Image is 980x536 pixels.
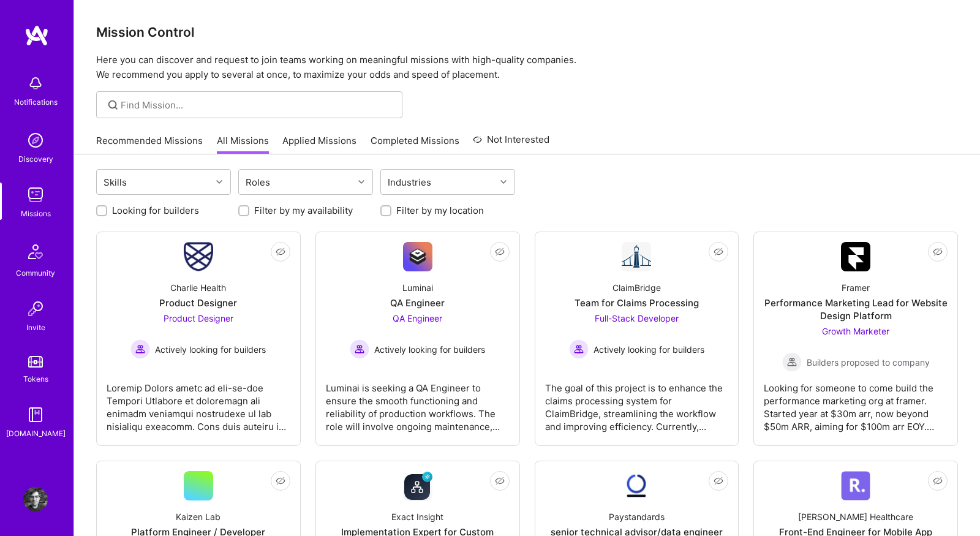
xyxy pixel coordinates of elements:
img: Company Logo [184,242,213,271]
a: Company LogoFramerPerformance Marketing Lead for Website Design PlatformGrowth Marketer Builders ... [764,242,948,436]
span: Actively looking for builders [374,343,485,356]
div: Missions [21,207,51,220]
span: Actively looking for builders [594,343,704,356]
div: Exact Insight [391,510,443,523]
div: Industries [385,173,434,191]
img: Actively looking for builders [130,339,150,359]
img: teamwork [23,183,48,207]
img: Actively looking for builders [350,339,369,359]
a: Company LogoCharlie HealthProduct DesignerProduct Designer Actively looking for buildersActively ... [107,242,290,436]
div: Charlie Health [170,281,226,294]
i: icon SearchGrey [106,98,120,112]
i: icon EyeClosed [933,247,943,257]
i: icon EyeClosed [714,476,723,486]
i: icon EyeClosed [276,247,285,257]
div: Loremip Dolors ametc ad eli-se-doe Tempori Utlabore et doloremagn ali enimadm veniamqui nostrudex... [107,372,290,433]
div: [DOMAIN_NAME] [6,427,66,440]
div: The goal of this project is to enhance the claims processing system for ClaimBridge, streamlining... [545,372,729,433]
img: Company Logo [403,471,432,500]
img: Builders proposed to company [782,352,802,372]
div: Invite [26,321,45,334]
img: Actively looking for builders [569,339,589,359]
span: Growth Marketer [822,326,889,336]
img: Company Logo [841,242,870,271]
div: Product Designer [159,296,237,309]
div: Kaizen Lab [176,510,221,523]
img: logo [24,25,49,47]
i: icon EyeClosed [933,476,943,486]
div: Skills [100,173,130,191]
img: User Avatar [23,487,48,511]
i: icon EyeClosed [495,476,505,486]
label: Filter by my availability [254,204,353,217]
label: Filter by my location [396,204,484,217]
div: [PERSON_NAME] Healthcare [798,510,913,523]
div: Team for Claims Processing [575,296,699,309]
span: QA Engineer [393,313,442,323]
label: Looking for builders [112,204,199,217]
div: Roles [243,173,273,191]
img: Company Logo [622,471,651,500]
div: Discovery [18,153,53,165]
div: Performance Marketing Lead for Website Design Platform [764,296,948,322]
div: ClaimBridge [612,281,661,294]
a: User Avatar [20,487,51,511]
a: All Missions [217,134,269,154]
div: Luminai is seeking a QA Engineer to ensure the smooth functioning and reliability of production w... [326,372,510,433]
div: Community [16,266,55,279]
i: icon Chevron [358,179,364,185]
img: guide book [23,402,48,427]
a: Company LogoLuminaiQA EngineerQA Engineer Actively looking for buildersActively looking for build... [326,242,510,436]
a: Company LogoClaimBridgeTeam for Claims ProcessingFull-Stack Developer Actively looking for builde... [545,242,729,436]
img: Community [21,237,50,266]
img: discovery [23,128,48,153]
a: Completed Missions [371,134,459,154]
span: Builders proposed to company [807,356,930,369]
img: Company Logo [841,471,870,500]
img: Company Logo [622,242,651,271]
a: Recommended Missions [96,134,203,154]
div: Paystandards [609,510,665,523]
span: Product Designer [164,313,233,323]
a: Not Interested [473,132,549,154]
i: icon EyeClosed [714,247,723,257]
i: icon Chevron [216,179,222,185]
span: Full-Stack Developer [595,313,679,323]
h3: Mission Control [96,25,958,40]
div: Looking for someone to come build the performance marketing org at framer. Started year at $30m a... [764,372,948,433]
i: icon EyeClosed [276,476,285,486]
span: Actively looking for builders [155,343,266,356]
img: bell [23,71,48,96]
i: icon Chevron [500,179,507,185]
input: Find Mission... [121,99,393,111]
div: QA Engineer [390,296,445,309]
div: Framer [842,281,870,294]
img: Company Logo [403,242,432,271]
i: icon EyeClosed [495,247,505,257]
div: Tokens [23,372,48,385]
div: Notifications [14,96,58,108]
img: tokens [28,356,43,368]
div: Luminai [402,281,433,294]
a: Applied Missions [282,134,356,154]
img: Invite [23,296,48,321]
p: Here you can discover and request to join teams working on meaningful missions with high-quality ... [96,53,958,82]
